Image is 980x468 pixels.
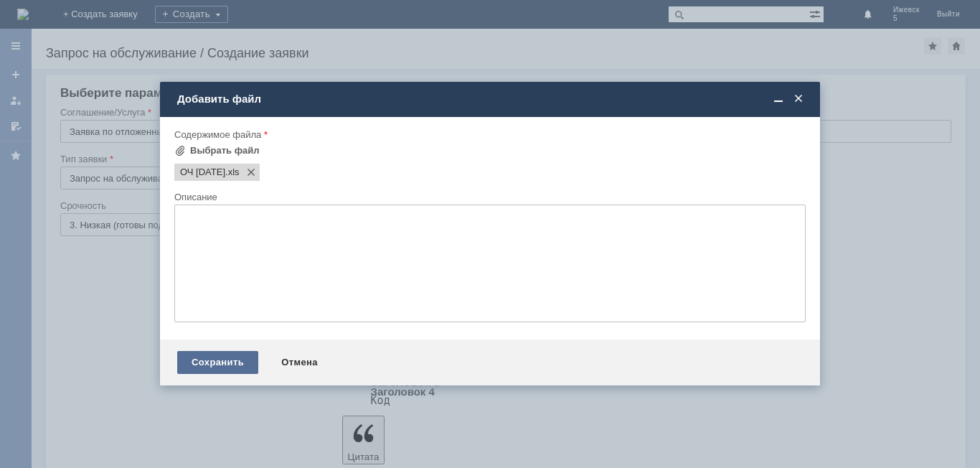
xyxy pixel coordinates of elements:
div: Добавить файл [177,93,806,106]
span: Свернуть (Ctrl + M) [771,93,786,106]
span: Закрыть [791,93,806,106]
span: ОЧ 15.10.2025.xls [225,167,240,178]
div: Добрый день! Прошу отменить по МБК Ижевск 5 отложенные чеки за [DATE] [6,6,209,29]
div: Описание [174,192,803,202]
div: Содержимое файла [174,130,803,139]
span: ОЧ 15.10.2025.xls [180,167,225,178]
div: Выбрать файл [190,145,260,156]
